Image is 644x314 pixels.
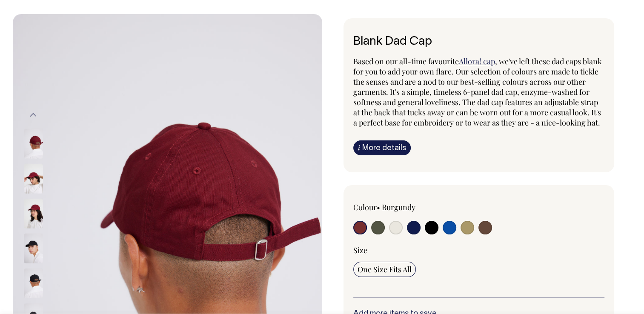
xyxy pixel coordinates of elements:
[353,140,411,155] a: iMore details
[382,202,415,212] label: Burgundy
[24,199,43,228] img: burgundy
[358,143,360,152] span: i
[27,106,40,125] button: Previous
[353,56,459,66] span: Based on our all-time favourite
[24,164,43,194] img: burgundy
[377,202,380,212] span: •
[353,35,605,49] h1: Blank Dad Cap
[24,234,43,263] img: black
[353,202,454,212] div: Colour
[353,262,416,277] input: One Size Fits All
[353,245,605,255] div: Size
[24,129,43,159] img: burgundy
[459,56,495,66] a: Allora! cap
[358,264,412,274] span: One Size Fits All
[353,56,602,128] span: , we've left these dad caps blank for you to add your own flare. Our selection of colours are mad...
[24,268,43,298] img: black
